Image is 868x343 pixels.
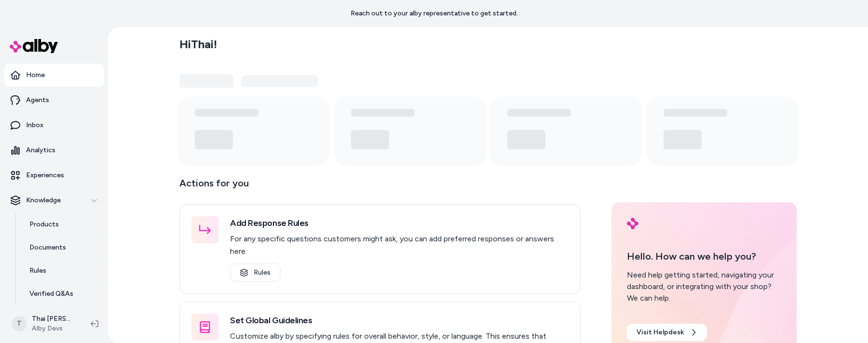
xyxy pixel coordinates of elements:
a: Home [4,64,104,87]
a: Agents [4,89,104,112]
p: Knowledge [26,196,61,205]
p: Hello. How can we help you? [627,249,781,264]
a: Documents [20,236,104,259]
a: Products [20,213,104,236]
img: alby Logo [10,39,58,53]
a: Verified Q&As [20,282,104,305]
p: Experiences [26,171,64,180]
p: Actions for you [179,175,581,198]
button: TThai [PERSON_NAME]Alby Devs [6,308,83,339]
a: Rules [20,259,104,282]
p: Verified Q&As [29,289,73,299]
p: Rules [29,266,46,276]
p: For any specific questions customers might ask, you can add preferred responses or answers here. [230,233,569,258]
p: Analytics [26,145,55,155]
p: Reach out to your alby representative to get started. [351,9,518,18]
button: Knowledge [4,189,104,212]
a: Experiences [4,164,104,187]
p: Products [29,220,59,229]
span: T [12,316,27,331]
h2: Hi Thai ! [179,37,217,52]
p: Home [26,70,45,80]
a: Rules [230,264,281,282]
img: alby Logo [627,218,638,229]
p: Thai [PERSON_NAME] [32,314,75,324]
p: Documents [29,243,66,252]
h3: Add Response Rules [230,216,569,230]
p: Agents [26,95,49,105]
a: Inbox [4,114,104,137]
a: Analytics [4,139,104,162]
a: Visit Helpdesk [627,324,707,341]
div: Need help getting started, navigating your dashboard, or integrating with your shop? We can help. [627,269,781,304]
h3: Set Global Guidelines [230,314,569,327]
span: Alby Devs [32,324,75,333]
p: Inbox [26,120,43,130]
